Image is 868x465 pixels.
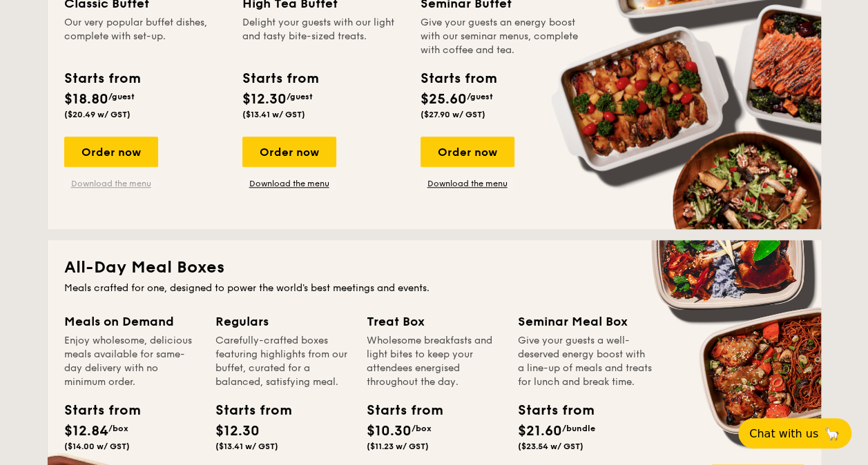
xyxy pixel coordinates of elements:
div: Treat Box [367,312,501,331]
div: Seminar Meal Box [518,312,653,331]
span: 🦙 [824,426,840,442]
span: /bundle [562,424,595,433]
div: Delight your guests with our light and tasty bite-sized treats. [242,16,404,57]
span: ($14.00 w/ GST) [64,442,130,451]
a: Download the menu [421,178,514,189]
div: Starts from [518,400,580,421]
div: Starts from [242,68,318,89]
div: Starts from [64,68,139,89]
div: Starts from [367,400,429,421]
span: /box [108,424,128,433]
div: Starts from [64,400,126,421]
span: ($13.41 w/ GST) [215,442,278,451]
div: Regulars [215,312,350,331]
span: Chat with us [749,427,818,440]
span: ($20.49 w/ GST) [64,110,131,119]
span: $12.30 [242,91,287,108]
a: Download the menu [242,178,336,189]
div: Enjoy wholesome, delicious meals available for same-day delivery with no minimum order. [64,334,199,389]
span: /guest [108,92,135,101]
div: Order now [242,137,336,167]
span: $18.80 [64,91,108,108]
button: Chat with us🦙 [738,418,851,448]
span: $21.60 [518,423,562,439]
span: /guest [467,92,493,101]
div: Give your guests an energy boost with our seminar menus, complete with coffee and tea. [421,16,582,57]
span: ($13.41 w/ GST) [242,110,305,119]
span: $10.30 [367,423,412,439]
a: Download the menu [64,178,158,189]
div: Carefully-crafted boxes featuring highlights from our buffet, curated for a balanced, satisfying ... [215,334,350,389]
span: ($23.54 w/ GST) [518,442,584,451]
span: /box [412,424,432,433]
div: Wholesome breakfasts and light bites to keep your attendees energised throughout the day. [367,334,501,389]
span: $12.30 [215,423,260,439]
span: $12.84 [64,423,108,439]
div: Order now [421,137,514,167]
span: $25.60 [421,91,467,108]
div: Give your guests a well-deserved energy boost with a line-up of meals and treats for lunch and br... [518,334,653,389]
div: Meals crafted for one, designed to power the world's best meetings and events. [64,281,804,295]
div: Order now [64,137,158,167]
span: ($27.90 w/ GST) [421,110,485,119]
h2: All-Day Meal Boxes [64,257,804,279]
div: Starts from [215,400,278,421]
span: /guest [287,92,313,101]
div: Starts from [421,68,496,89]
span: ($11.23 w/ GST) [367,442,429,451]
div: Our very popular buffet dishes, complete with set-up. [64,16,226,57]
div: Meals on Demand [64,312,199,331]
